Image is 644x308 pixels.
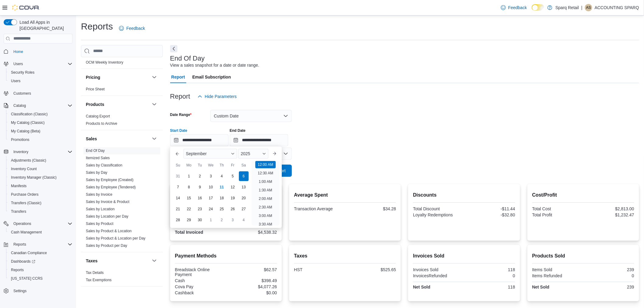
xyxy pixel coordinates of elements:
[581,4,583,11] p: |
[9,229,72,236] span: Cash Management
[86,207,115,212] a: Sales by Location
[6,110,75,118] button: Classification (Classic)
[11,70,34,75] span: Security Roles
[173,182,183,192] div: day-7
[173,171,249,226] div: September, 2025
[205,93,237,100] span: Hide Parameters
[170,112,192,117] label: Date Range
[171,71,185,83] span: Report
[86,207,115,212] span: Sales by Location
[239,193,249,203] div: day-20
[195,160,205,170] div: Tu
[11,184,26,188] span: Manifests
[86,114,110,119] a: Catalog Export
[81,59,163,68] div: OCM
[192,71,231,83] span: Email Subscription
[9,77,72,85] span: Users
[11,268,24,272] span: Reports
[86,192,112,197] span: Sales by Invoice
[175,252,277,260] h2: Payment Methods
[238,149,268,159] div: Button. Open the year selector. 2025 is currently selected.
[173,204,183,214] div: day-21
[11,148,31,156] button: Inventory
[584,285,634,289] div: 239
[86,258,149,264] button: Taxes
[532,11,532,11] span: Dark Mode
[294,267,344,272] div: HST
[1,240,75,249] button: Reports
[11,230,42,235] span: Cash Management
[11,60,72,68] span: Users
[413,191,515,199] h2: Discounts
[413,206,463,211] div: Total Discount
[86,136,149,142] button: Sales
[228,215,238,225] div: day-3
[532,4,544,11] input: Dark Mode
[175,267,225,277] div: Breadstack Online Payment
[86,271,104,275] a: Tax Details
[228,204,238,214] div: day-26
[175,278,225,283] div: Cash
[151,74,158,81] button: Pricing
[86,214,128,219] span: Sales by Location per Day
[173,193,183,203] div: day-14
[86,87,105,92] a: Price Sheet
[11,148,72,156] span: Inventory
[1,286,75,295] button: Settings
[184,204,194,214] div: day-22
[270,149,279,159] button: Next month
[86,101,149,107] button: Products
[86,193,112,197] a: Sales by Invoice
[13,221,31,226] span: Operations
[465,206,515,211] div: -$11.44
[6,257,75,266] a: Dashboards
[9,165,72,173] span: Inventory Count
[9,110,50,118] a: Classification (Classic)
[9,136,32,143] a: Promotions
[217,160,227,170] div: Th
[9,174,59,181] a: Inventory Manager (Classic)
[195,171,205,181] div: day-2
[11,220,34,227] button: Operations
[11,250,47,255] span: Canadian Compliance
[413,267,463,272] div: Invoices Sold
[11,241,72,248] span: Reports
[86,185,136,190] a: Sales by Employee (Tendered)
[584,267,634,272] div: 239
[86,229,132,234] span: Sales by Product & Location
[413,212,463,217] div: Loyalty Redemptions
[86,278,112,282] a: Tax Exemptions
[86,258,98,264] h3: Taxes
[86,74,100,80] h3: Pricing
[11,192,39,197] span: Purchase Orders
[9,258,72,265] span: Dashboards
[256,204,275,211] li: 2:30 AM
[11,175,57,180] span: Inventory Manager (Classic)
[9,119,47,126] a: My Catalog (Classic)
[9,229,44,236] a: Cash Management
[184,149,237,159] div: Button. Open the month selector. September is currently selected.
[13,289,26,293] span: Settings
[195,182,205,192] div: day-9
[210,110,292,122] button: Custom Date
[86,163,122,168] a: Sales by Classification
[175,290,225,295] div: Cashback
[86,171,107,175] a: Sales by Day
[86,156,110,160] a: Itemized Sales
[532,285,550,289] strong: Net Sold
[11,220,72,227] span: Operations
[195,90,239,103] button: Hide Parameters
[9,191,72,198] span: Purchase Orders
[6,207,75,216] button: Transfers
[1,89,75,98] button: Customers
[584,206,634,211] div: $2,813.00
[81,269,163,286] div: Taxes
[206,171,216,181] div: day-3
[346,206,396,211] div: $34.28
[230,134,288,146] input: Press the down key to open a popover containing a calendar.
[86,222,114,226] a: Sales by Product
[228,193,238,203] div: day-19
[6,190,75,199] button: Purchase Orders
